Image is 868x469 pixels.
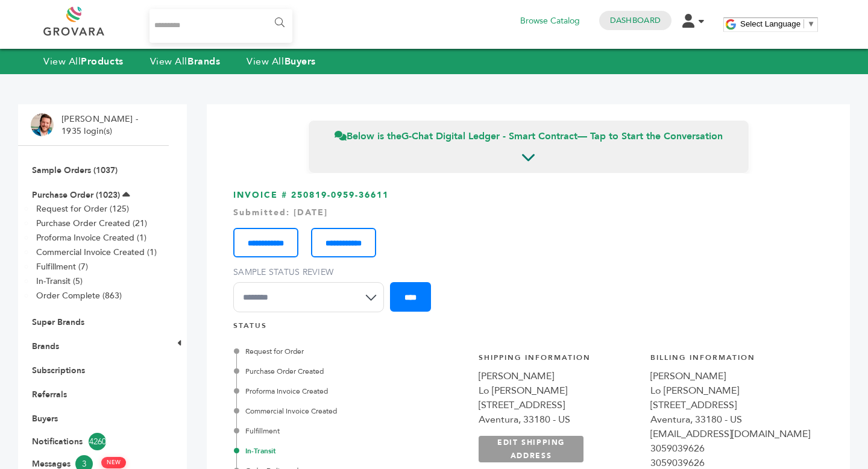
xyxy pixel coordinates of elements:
a: Dashboard [610,15,661,26]
a: Purchase Order Created (21) [36,218,147,229]
div: Commercial Invoice Created [236,406,440,417]
div: Aventura, 33180 - US [650,412,810,427]
span: Select Language [740,19,800,28]
strong: Buyers [285,55,316,68]
a: Super Brands [32,316,84,328]
div: Lo [PERSON_NAME] [479,383,638,398]
div: Aventura, 33180 - US [479,412,638,427]
a: Brands [32,341,59,352]
h3: INVOICE # 250819-0959-36611 [233,189,823,321]
div: Purchase Order Created [236,366,440,377]
a: View AllBuyers [247,55,316,68]
label: Sample Status Review [233,266,390,279]
a: Fulfillment (7) [36,261,88,272]
a: Subscriptions [32,365,85,376]
input: Search... [149,9,292,43]
div: [EMAIL_ADDRESS][DOMAIN_NAME] [650,427,810,441]
div: Proforma Invoice Created [236,386,440,397]
h4: Shipping Information [479,353,638,369]
a: Order Complete (863) [36,290,122,301]
div: Submitted: [DATE] [233,207,823,219]
a: Commercial Invoice Created (1) [36,247,157,258]
a: Purchase Order (1023) [32,189,120,201]
span: NEW [101,457,126,468]
h4: Billing Information [650,353,810,369]
a: Notifications4260 [32,433,155,450]
div: [PERSON_NAME] [650,369,810,383]
span: 4260 [89,433,106,450]
strong: Brands [187,55,220,68]
div: Fulfillment [236,426,440,436]
a: Browse Catalog [520,14,580,28]
span: Below is the — Tap to Start the Conversation [335,130,723,143]
a: Select Language​ [740,19,815,28]
div: Lo [PERSON_NAME] [650,383,810,398]
div: [STREET_ADDRESS] [479,398,638,412]
h4: STATUS [233,321,823,337]
a: Proforma Invoice Created (1) [36,232,146,244]
div: Request for Order [236,346,440,357]
a: Referrals [32,389,67,400]
div: [PERSON_NAME] [479,369,638,383]
li: [PERSON_NAME] - 1935 login(s) [61,113,141,137]
a: View AllBrands [150,55,221,68]
a: In-Transit (5) [36,275,83,287]
a: EDIT SHIPPING ADDRESS [479,436,583,462]
a: Buyers [32,413,58,424]
strong: Products [81,55,123,68]
a: View AllProducts [43,55,124,68]
a: Sample Orders (1037) [32,165,118,176]
span: ▼ [807,19,815,28]
div: [STREET_ADDRESS] [650,398,810,412]
div: 3059039626 [650,441,810,456]
strong: G-Chat Digital Ledger - Smart Contract [401,130,577,143]
a: Request for Order (125) [36,203,129,215]
div: In-Transit [236,445,440,456]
